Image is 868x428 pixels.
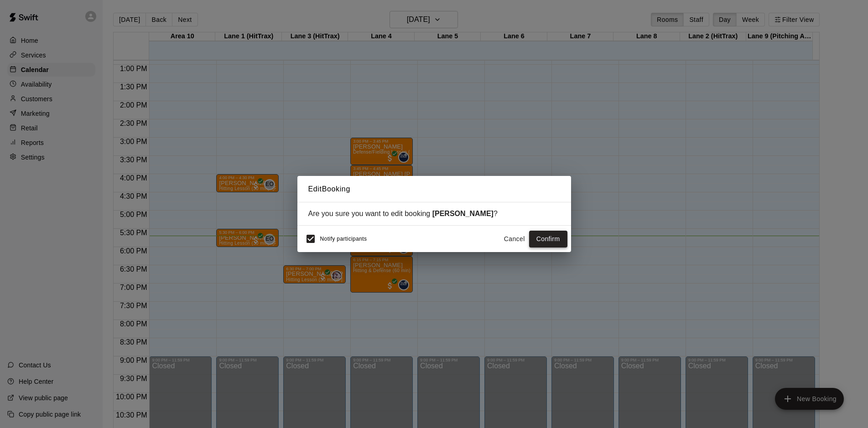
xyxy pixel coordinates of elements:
button: Confirm [529,231,567,248]
span: Notify participants [320,236,367,242]
h2: Edit Booking [297,176,571,202]
strong: [PERSON_NAME] [432,210,494,217]
button: Cancel [500,231,529,248]
div: Are you sure you want to edit booking ? [308,210,560,218]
